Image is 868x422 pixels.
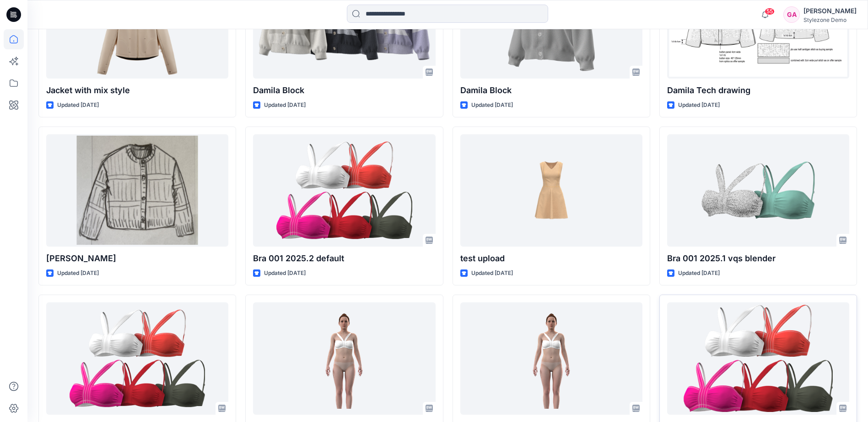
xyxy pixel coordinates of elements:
[471,100,513,110] p: Updated [DATE]
[667,84,849,97] p: Damila Tech drawing
[667,134,849,246] a: Bra 001 2025.1 vqs blender
[46,302,228,414] a: Bra 001 2025.2 default
[667,252,849,265] p: Bra 001 2025.1 vqs blender
[667,302,849,414] a: Bra 001 2025.2 default
[460,84,642,97] p: Damila Block
[264,100,306,110] p: Updated [DATE]
[253,302,435,414] a: Bra 001 vray image legacy 2025.2
[765,8,775,15] span: 55
[678,100,720,110] p: Updated [DATE]
[57,269,99,278] p: Updated [DATE]
[460,302,642,414] a: Bra 001 vray image legacy 2025.2
[471,269,513,278] p: Updated [DATE]
[46,134,228,246] a: Damila Sketch
[803,16,857,23] div: Stylezone Demo
[57,100,99,110] p: Updated [DATE]
[46,84,228,97] p: Jacket with mix style
[253,252,435,265] p: Bra 001 2025.2 default
[46,252,228,265] p: [PERSON_NAME]
[460,252,642,265] p: test upload
[253,134,435,246] a: Bra 001 2025.2 default
[460,134,642,246] a: test upload
[803,5,857,16] div: [PERSON_NAME]
[264,269,306,278] p: Updated [DATE]
[783,6,800,23] div: GA
[678,269,720,278] p: Updated [DATE]
[253,84,435,97] p: Damila Block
